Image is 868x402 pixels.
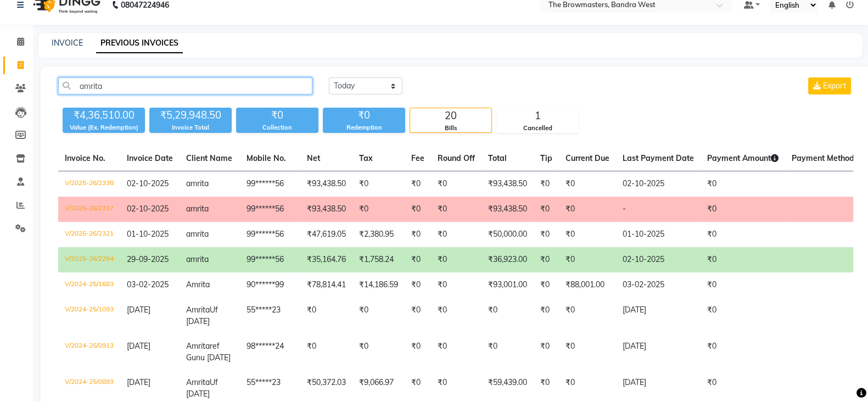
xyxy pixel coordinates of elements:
td: ₹0 [534,334,559,370]
td: V/2024-25/1683 [58,272,120,298]
span: amrita [186,178,209,188]
span: Current Due [565,153,609,163]
span: Payment Methods [792,153,866,163]
div: Cancelled [497,124,578,133]
td: ₹0 [559,171,616,197]
td: ₹0 [300,298,352,334]
td: ₹0 [559,197,616,222]
span: Round Off [438,153,475,163]
td: ₹0 [405,298,431,334]
span: Client Name [186,153,232,163]
span: 01-10-2025 [127,229,169,239]
span: Amrita [186,305,210,315]
td: ₹0 [405,222,431,247]
td: ₹93,438.50 [481,197,534,222]
td: ₹0 [300,334,352,370]
td: ₹0 [405,247,431,272]
span: Fee [411,153,424,163]
a: PREVIOUS INVOICES [96,33,183,53]
td: V/2025-26/2294 [58,247,120,272]
span: amrita [186,204,209,214]
td: ₹0 [701,222,785,247]
td: ₹0 [481,298,534,334]
td: ₹0 [431,334,481,370]
td: V/2025-26/2338 [58,171,120,197]
div: Invoice Total [149,123,232,132]
td: ₹0 [431,272,481,298]
td: ₹88,001.00 [559,272,616,298]
td: ₹0 [701,298,785,334]
a: INVOICE [52,38,83,48]
button: Export [808,77,851,94]
td: ₹0 [701,247,785,272]
td: ₹0 [534,171,559,197]
td: ₹0 [352,171,405,197]
span: 29-09-2025 [127,254,169,264]
td: ₹0 [352,197,405,222]
td: ₹0 [431,222,481,247]
td: - [616,197,701,222]
div: Bills [410,124,491,133]
td: ₹47,619.05 [300,222,352,247]
td: ₹0 [481,334,534,370]
div: Redemption [323,123,405,132]
td: ₹0 [431,298,481,334]
td: ₹78,814.41 [300,272,352,298]
td: ₹93,438.50 [481,171,534,197]
td: ₹1,758.24 [352,247,405,272]
td: 03-02-2025 [616,272,701,298]
span: Invoice No. [65,153,105,163]
td: V/2025-26/2321 [58,222,120,247]
td: V/2025-26/2337 [58,197,120,222]
td: ₹0 [534,222,559,247]
td: ₹14,186.59 [352,272,405,298]
td: ₹93,438.50 [300,171,352,197]
span: [DATE] [127,377,150,387]
td: ₹0 [559,334,616,370]
span: Amrita [186,341,210,351]
div: 1 [497,108,578,124]
td: ₹35,164.76 [300,247,352,272]
span: 02-10-2025 [127,204,169,214]
td: ₹0 [405,334,431,370]
td: ₹0 [534,272,559,298]
td: V/2024-25/0913 [58,334,120,370]
span: Tip [540,153,552,163]
span: 02-10-2025 [127,178,169,188]
span: Amrita [186,280,210,289]
span: Export [823,81,846,91]
div: ₹4,36,510.00 [63,108,145,123]
td: ₹36,923.00 [481,247,534,272]
div: ₹0 [323,108,405,123]
div: ₹0 [236,108,318,123]
span: Total [488,153,507,163]
div: 20 [410,108,491,124]
span: Mobile No. [247,153,286,163]
td: [DATE] [616,334,701,370]
td: ₹0 [534,247,559,272]
span: [DATE] [127,341,150,351]
td: ₹50,000.00 [481,222,534,247]
td: [DATE] [616,298,701,334]
span: [DATE] [127,305,150,315]
span: 03-02-2025 [127,280,169,289]
span: Last Payment Date [623,153,694,163]
span: Tax [359,153,373,163]
td: ₹0 [352,334,405,370]
td: 02-10-2025 [616,247,701,272]
td: ₹0 [431,197,481,222]
td: ₹0 [431,247,481,272]
input: Search by Name/Mobile/Email/Invoice No [58,77,312,94]
span: Payment Amount [707,153,779,163]
span: amrita [186,229,209,239]
td: ₹93,001.00 [481,272,534,298]
div: Value (Ex. Redemption) [63,123,145,132]
td: ₹0 [534,197,559,222]
td: ₹0 [701,197,785,222]
td: ₹2,380.95 [352,222,405,247]
span: Invoice Date [127,153,173,163]
span: Amrita [186,377,210,387]
td: ₹0 [559,298,616,334]
td: ₹0 [534,298,559,334]
td: 02-10-2025 [616,171,701,197]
